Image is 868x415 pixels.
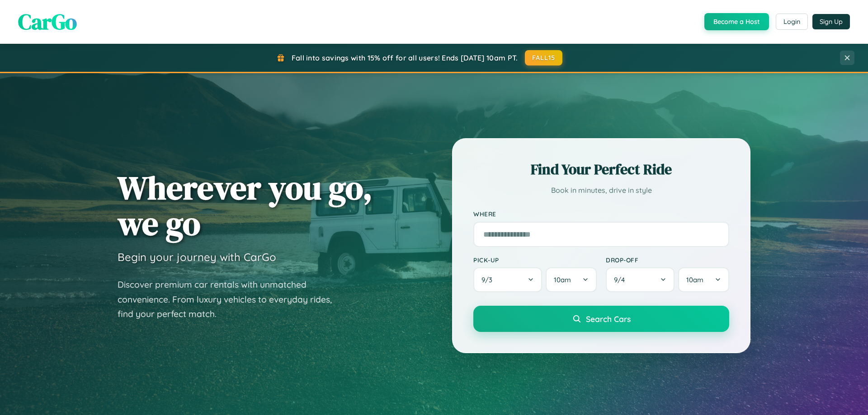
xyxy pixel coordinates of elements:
[481,275,497,284] span: 9 / 3
[606,256,729,264] label: Drop-off
[525,50,563,65] button: FALL15
[704,13,769,30] button: Become a Host
[586,314,631,324] span: Search Cars
[606,267,675,292] button: 9/4
[473,306,729,332] button: Search Cars
[614,275,629,284] span: 9 / 4
[118,170,373,241] h1: Wherever you go, we go
[473,159,729,179] h2: Find Your Perfect Ride
[473,184,729,197] p: Book in minutes, drive in style
[118,250,276,264] h3: Begin your journey with CarGo
[473,267,542,292] button: 9/3
[546,267,597,292] button: 10am
[18,7,77,37] span: CarGo
[812,14,850,29] button: Sign Up
[473,210,729,218] label: Where
[686,275,703,284] span: 10am
[776,14,808,30] button: Login
[292,53,518,62] span: Fall into savings with 15% off for all users! Ends [DATE] 10am PT.
[473,256,597,264] label: Pick-up
[118,277,344,322] p: Discover premium car rentals with unmatched convenience. From luxury vehicles to everyday rides, ...
[678,267,729,292] button: 10am
[554,275,571,284] span: 10am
